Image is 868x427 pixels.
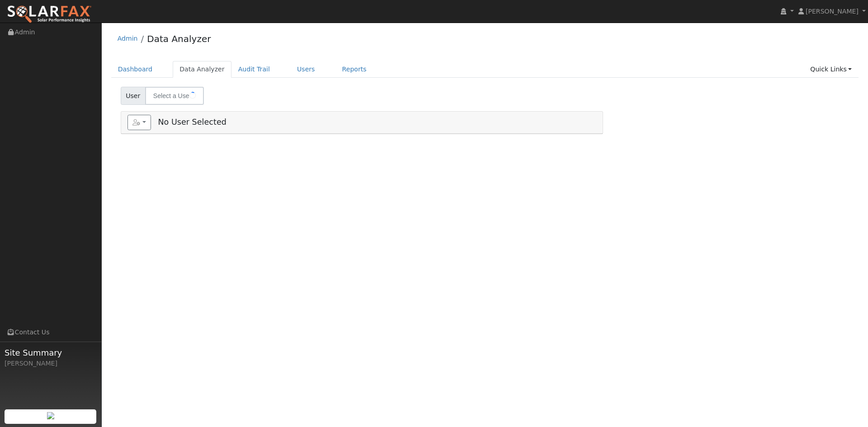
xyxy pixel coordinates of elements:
[231,61,277,78] a: Audit Trail
[118,35,138,42] a: Admin
[127,115,596,130] h5: No User Selected
[121,87,146,105] span: User
[290,61,322,78] a: Users
[111,61,160,78] a: Dashboard
[145,87,204,105] input: Select a User
[335,61,373,78] a: Reports
[147,33,211,44] a: Data Analyzer
[173,61,231,78] a: Data Analyzer
[803,61,859,78] a: Quick Links
[5,359,97,368] div: [PERSON_NAME]
[7,5,92,24] img: SolarFax
[5,347,97,359] span: Site Summary
[47,412,54,419] img: retrieve
[806,8,859,15] span: [PERSON_NAME]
